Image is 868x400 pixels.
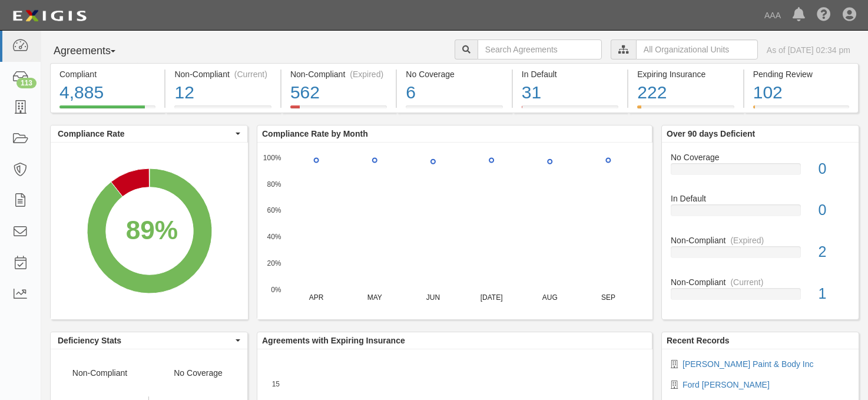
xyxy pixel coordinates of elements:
[758,4,787,27] a: AAA
[51,332,247,349] button: Deficiency Stats
[59,68,155,80] div: Compliant
[683,380,770,389] a: Ford [PERSON_NAME]
[281,105,396,115] a: Non-Compliant(Expired)562
[628,105,743,115] a: Expiring Insurance222
[744,105,859,115] a: Pending Review102
[165,105,280,115] a: Non-Compliant(Current)12
[271,285,281,293] text: 0%
[683,359,814,369] a: [PERSON_NAME] Paint & Body Inc
[263,153,281,161] text: 100%
[58,128,233,140] span: Compliance Rate
[671,234,850,276] a: Non-Compliant(Expired)2
[272,379,280,388] text: 15
[601,293,615,302] text: SEP
[51,143,248,319] svg: A chart.
[667,336,730,345] b: Recent Records
[662,276,859,288] div: Non-Compliant
[58,335,233,346] span: Deficiency Stats
[636,39,758,59] input: All Organizational Units
[481,293,503,302] text: [DATE]
[810,242,859,263] div: 2
[810,283,859,305] div: 1
[174,68,271,80] div: Non-Compliant (Current)
[50,39,138,63] button: Agreements
[671,151,850,193] a: No Coverage0
[290,68,387,80] div: Non-Compliant (Expired)
[267,206,281,214] text: 60%
[671,276,850,309] a: Non-Compliant(Current)1
[174,80,271,105] div: 12
[522,68,618,80] div: In Default
[126,211,178,249] div: 89%
[262,129,368,138] b: Compliance Rate by Month
[426,293,440,302] text: JUN
[267,180,281,188] text: 80%
[810,200,859,221] div: 0
[662,234,859,246] div: Non-Compliant
[817,8,831,22] i: Help Center - Complianz
[667,129,755,138] b: Over 90 days Deficient
[730,276,763,288] div: (Current)
[267,259,281,267] text: 20%
[730,234,764,246] div: (Expired)
[522,80,618,105] div: 31
[262,336,405,345] b: Agreements with Expiring Insurance
[753,80,849,105] div: 102
[406,68,502,80] div: No Coverage
[542,293,558,302] text: AUG
[51,125,247,142] button: Compliance Rate
[257,143,652,319] svg: A chart.
[290,80,387,105] div: 562
[397,105,511,115] a: No Coverage6
[513,105,627,115] a: In Default31
[662,193,859,204] div: In Default
[753,68,849,80] div: Pending Review
[671,193,850,234] a: In Default0
[50,105,164,115] a: Compliant4,885
[16,78,37,88] div: 113
[810,158,859,180] div: 0
[309,293,324,302] text: APR
[637,68,734,80] div: Expiring Insurance
[9,5,90,27] img: logo-5460c22ac91f19d4615b14bd174203de0afe785f0fc80cf4dbbc73dc1793850b.png
[234,68,267,80] div: (Current)
[406,80,502,105] div: 6
[367,293,382,302] text: MAY
[767,44,850,56] div: As of [DATE] 02:34 pm
[59,80,155,105] div: 4,885
[662,151,859,163] div: No Coverage
[637,80,734,105] div: 222
[350,68,383,80] div: (Expired)
[478,39,602,59] input: Search Agreements
[267,233,281,241] text: 40%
